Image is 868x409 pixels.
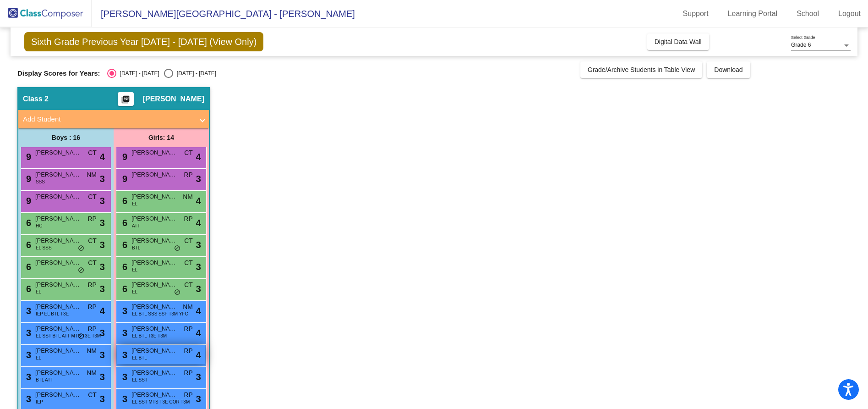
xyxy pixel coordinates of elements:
span: CT [88,192,97,202]
span: CT [184,148,193,158]
span: 3 [196,282,201,296]
span: do_not_disturb_alt [78,267,84,274]
span: 4 [196,348,201,362]
span: 3 [120,350,127,360]
span: EL [132,200,137,207]
a: Logout [831,6,868,21]
span: 6 [24,262,31,272]
span: 6 [24,240,31,250]
span: do_not_disturb_alt [78,245,84,252]
span: [PERSON_NAME] [143,94,204,104]
span: RP [184,390,192,400]
span: RP [184,368,192,378]
span: [PERSON_NAME] [35,258,81,267]
span: Digital Data Wall [655,38,702,45]
span: RP [184,170,192,180]
span: NM [183,302,193,312]
a: Learning Portal [721,6,785,21]
span: 6 [120,240,127,250]
span: 3 [100,392,105,406]
span: EL SSS [36,244,52,251]
span: 6 [120,218,127,228]
span: [PERSON_NAME] [35,346,81,355]
span: [PERSON_NAME] [131,280,177,289]
span: 3 [100,370,105,384]
span: [PERSON_NAME] [131,390,177,399]
span: RP [184,214,192,224]
span: CT [88,148,97,158]
span: EL [132,288,137,295]
span: EL BTL [132,354,147,361]
span: 3 [100,260,105,274]
span: 3 [24,328,31,338]
span: do_not_disturb_alt [174,289,180,296]
span: IEP EL BTL T3E [36,310,69,317]
span: 9 [24,152,31,162]
span: 4 [196,326,201,340]
span: [PERSON_NAME] [131,192,177,201]
span: RP [184,346,192,356]
span: 6 [24,284,31,294]
span: [PERSON_NAME] [131,170,177,179]
span: EL BTL T3E T3M [132,332,167,339]
span: 3 [100,348,105,362]
span: NM [87,368,97,378]
span: RP [184,324,192,334]
span: CT [184,236,193,246]
mat-radio-group: Select an option [107,69,216,78]
span: 4 [100,304,105,318]
span: EL SST BTL ATT MTS T3E T3M [36,332,101,339]
span: [PERSON_NAME] [35,170,81,179]
span: 3 [100,172,105,186]
span: RP [87,302,96,312]
span: 9 [24,196,31,206]
span: RP [87,214,96,224]
span: 3 [24,350,31,360]
span: Display Scores for Years: [17,69,100,77]
span: 3 [100,326,105,340]
span: 6 [120,284,127,294]
span: RP [87,324,96,334]
mat-panel-title: Add Student [23,114,193,125]
span: CT [88,390,97,400]
span: 3 [100,216,105,230]
span: IEP [36,398,43,405]
a: Support [676,6,716,21]
span: [PERSON_NAME] [35,390,81,399]
span: EL SST [132,376,147,383]
span: [PERSON_NAME] [35,214,81,223]
span: [PERSON_NAME] [131,346,177,355]
span: [PERSON_NAME] [131,214,177,223]
span: [PERSON_NAME] [131,258,177,267]
span: [PERSON_NAME] [131,236,177,245]
span: EL [36,288,41,295]
span: do_not_disturb_alt [78,333,84,340]
span: BTL ATT [36,376,53,383]
span: RP [87,280,96,290]
span: 4 [196,150,201,164]
span: [PERSON_NAME] [35,148,81,157]
mat-icon: picture_as_pdf [120,95,131,108]
span: HC [36,222,42,229]
span: NM [183,192,193,202]
span: 9 [120,152,127,162]
span: 3 [100,194,105,208]
span: 3 [196,238,201,252]
button: Download [707,61,750,78]
span: SSS [36,178,45,185]
span: Grade 6 [791,42,811,48]
span: [PERSON_NAME] [35,368,81,377]
span: 3 [196,172,201,186]
span: [PERSON_NAME] [35,236,81,245]
span: 4 [196,216,201,230]
span: 6 [120,196,127,206]
span: 4 [196,304,201,318]
span: 9 [120,174,127,184]
span: 4 [196,194,201,208]
span: [PERSON_NAME][GEOGRAPHIC_DATA] - [PERSON_NAME] [92,6,355,21]
span: NM [87,170,97,180]
span: Sixth Grade Previous Year [DATE] - [DATE] (View Only) [24,32,263,51]
span: 3 [120,394,127,404]
span: EL [132,266,137,273]
button: Print Students Details [118,92,134,106]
